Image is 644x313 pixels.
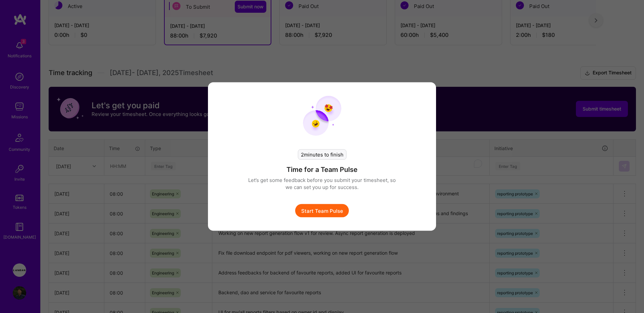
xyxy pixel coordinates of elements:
div: 2 minutes to finish [298,149,346,160]
img: team pulse start [303,96,341,136]
div: modal [208,82,436,231]
p: Let’s get some feedback before you submit your timesheet, so we can set you up for success. [248,177,396,191]
h4: Time for a Team Pulse [286,165,358,174]
button: Start Team Pulse [295,204,349,217]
